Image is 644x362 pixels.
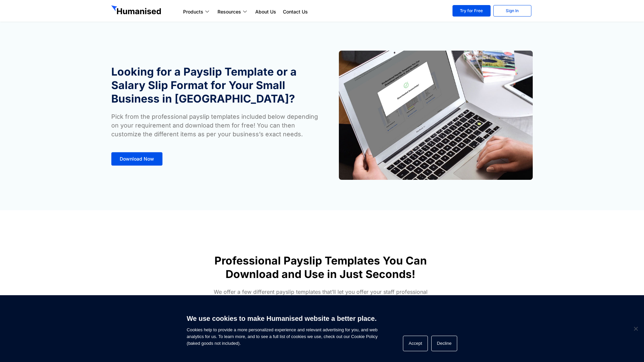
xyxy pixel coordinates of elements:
a: Resources [214,8,252,16]
h1: Professional Payslip Templates You Can Download and Use in Just Seconds! [202,254,439,281]
h1: Looking for a Payslip Template or a Salary Slip Format for Your Small Business in [GEOGRAPHIC_DATA]? [111,65,319,106]
img: GetHumanised Logo [111,5,163,16]
a: Sign In [493,5,531,17]
span: Cookies help to provide a more personalized experience and relevant advertising for you, and web ... [187,310,378,347]
button: Accept [403,336,428,351]
a: Try for Free [452,5,491,17]
a: Download Now [111,152,163,166]
a: About Us [252,8,280,16]
span: Decline [632,325,639,332]
span: Download Now [120,157,154,161]
p: We offer a few different payslip templates that’ll let you offer your staff professional payslips... [209,288,432,320]
h6: We use cookies to make Humanised website a better place. [187,314,378,323]
p: Pick from the professional payslip templates included below depending on your requirement and dow... [111,112,319,139]
button: Decline [431,336,457,351]
a: Products [180,8,214,16]
a: Contact Us [280,8,311,16]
